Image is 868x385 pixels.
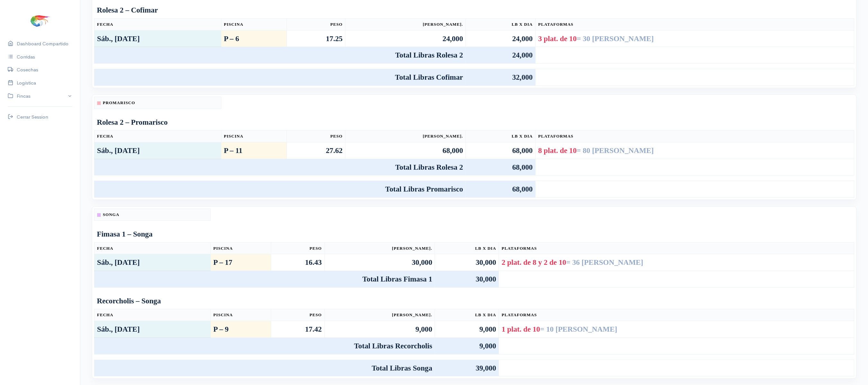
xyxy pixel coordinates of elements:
[94,337,435,354] td: Total Libras Recorcholis
[287,19,345,31] th: Peso
[94,309,211,321] th: Fecha
[287,30,345,47] td: 17.25
[94,69,466,86] td: Total Libras Cofimar
[466,30,536,47] td: 24,000
[94,209,211,221] th: Songa
[435,271,499,287] td: 30,000
[435,254,499,271] td: 30,000
[94,30,221,47] td: Sáb., [DATE]
[435,309,499,321] th: Lb x Dia
[324,309,435,321] th: [PERSON_NAME].
[287,142,345,159] td: 27.62
[94,159,466,175] td: Total Libras Rolesa 2
[466,130,536,142] th: Lb x Dia
[538,33,851,44] div: 3 plat. de 10
[94,19,221,31] th: Fecha
[466,142,536,159] td: 68,000
[435,321,499,337] td: 9,000
[210,309,271,321] th: Piscina
[536,19,854,31] th: Plataformas
[221,30,287,47] td: P – 6
[94,114,854,130] td: Rolesa 2 – Promarisco
[324,254,435,271] td: 30,000
[221,142,287,159] td: P – 11
[94,321,211,337] td: Sáb., [DATE]
[466,69,536,86] td: 32,000
[94,254,211,271] td: Sáb., [DATE]
[345,19,466,31] th: [PERSON_NAME].
[94,360,435,376] td: Total Libras Songa
[271,242,324,254] th: Peso
[566,258,643,266] span: = 36 [PERSON_NAME]
[94,242,211,254] th: Fecha
[94,142,221,159] td: Sáb., [DATE]
[94,47,466,64] td: Total Libras Rolesa 2
[345,130,466,142] th: [PERSON_NAME].
[499,242,854,254] th: Plataformas
[466,47,536,64] td: 24,000
[435,360,499,376] td: 39,000
[210,254,271,271] td: P – 17
[94,181,466,198] td: Total Libras Promarisco
[271,321,324,337] td: 17.42
[345,142,466,159] td: 68,000
[94,97,221,109] th: Promarisco
[466,159,536,175] td: 68,000
[499,309,854,321] th: Plataformas
[271,254,324,271] td: 16.43
[435,242,499,254] th: Lb x Dia
[94,130,221,142] th: Fecha
[577,146,654,155] span: = 80 [PERSON_NAME]
[221,19,287,31] th: Piscina
[324,321,435,337] td: 9,000
[210,321,271,337] td: P – 9
[345,30,466,47] td: 24,000
[94,293,854,309] td: Recorcholis – Songa
[501,324,851,335] div: 1 plat. de 10
[287,130,345,142] th: Peso
[324,242,435,254] th: [PERSON_NAME].
[435,337,499,354] td: 9,000
[466,19,536,31] th: Lb x Dia
[94,2,854,18] td: Rolesa 2 – Cofimar
[221,130,287,142] th: Piscina
[538,145,851,156] div: 8 plat. de 10
[577,34,654,43] span: = 30 [PERSON_NAME]
[540,325,617,333] span: = 10 [PERSON_NAME]
[271,309,324,321] th: Peso
[210,242,271,254] th: Piscina
[466,181,536,198] td: 68,000
[94,271,435,287] td: Total Libras Fimasa 1
[501,257,851,268] div: 2 plat. de 8 y 2 de 10
[536,130,854,142] th: Plataformas
[94,226,854,242] td: Fimasa 1 – Songa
